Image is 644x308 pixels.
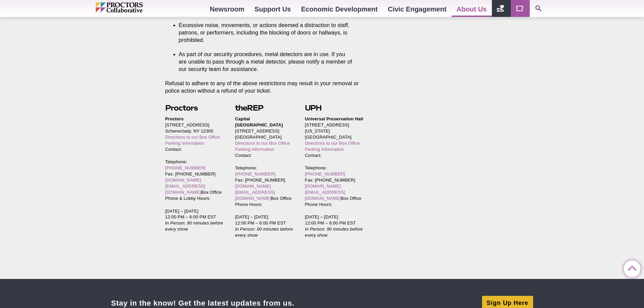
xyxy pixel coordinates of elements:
a: [DOMAIN_NAME] [235,184,271,189]
p: [DATE] – [DATE] 12:00 PM – 6:00 PM EST [235,214,294,238]
a: [DOMAIN_NAME] [305,184,341,189]
strong: Universal Preservation Hall [305,116,363,121]
a: [DOMAIN_NAME] [165,177,201,183]
p: Telephone: Fax: [PHONE_NUMBER] Box Office Phone & Lobby Hours: [165,159,224,202]
a: Directions to our Box Office [165,135,220,140]
a: Back to Top [624,261,637,274]
p: [STREET_ADDRESS] Schenectady, NY 12305 Contact: [165,116,224,152]
p: Refusal to adhere to any of the above restrictions may result in your removal or police action wi... [165,80,364,95]
a: Parking Information [305,147,344,152]
p: [DATE] – [DATE] 12:00 PM – 6:00 PM EST [165,208,224,233]
a: [PHONE_NUMBER] [305,171,345,176]
em: In Person: 90 minutes before every show [165,220,223,232]
p: [DATE] – [DATE] 12:00 PM – 6:00 PM EST [305,214,364,238]
a: [EMAIL_ADDRESS][DOMAIN_NAME] [165,184,206,195]
a: Parking Information [165,141,205,146]
a: Directions to our Box Office [235,141,290,146]
a: [EMAIL_ADDRESS][DOMAIN_NAME] [305,190,345,201]
em: In Person: 90 minutes before every show [235,227,293,238]
p: Telephone: Fax: [PHONE_NUMBER] Box Office Phone Hours: [235,165,294,208]
h2: Proctors [165,103,224,113]
a: [PHONE_NUMBER] [165,165,206,170]
strong: Proctors [165,116,184,121]
li: As part of our security procedures, metal detectors are in use. If you are unable to pass through... [179,51,354,73]
a: [EMAIL_ADDRESS][DOMAIN_NAME] [235,190,275,201]
h2: UPH [305,103,364,113]
li: Excessive noise, movements, or actions deemed a distraction to staff, patrons, or performers, inc... [179,22,354,44]
a: Directions to our Box Office [305,141,360,146]
p: [STREET_ADDRESS][US_STATE] [GEOGRAPHIC_DATA] Contact: [305,116,364,159]
a: [PHONE_NUMBER] [235,171,275,176]
p: Telephone: Fax: [PHONE_NUMBER] Box Office Phone Hours: [305,165,364,208]
a: Parking Information [235,147,274,152]
strong: Capital [GEOGRAPHIC_DATA] [235,116,283,127]
div: Stay in the know! Get the latest updates from us. [111,299,294,308]
p: [STREET_ADDRESS] [GEOGRAPHIC_DATA] Contact: [235,116,294,159]
img: Proctors logo [96,2,172,13]
em: In Person: 90 minutes before every show [305,227,363,238]
h2: theREP [235,103,294,113]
